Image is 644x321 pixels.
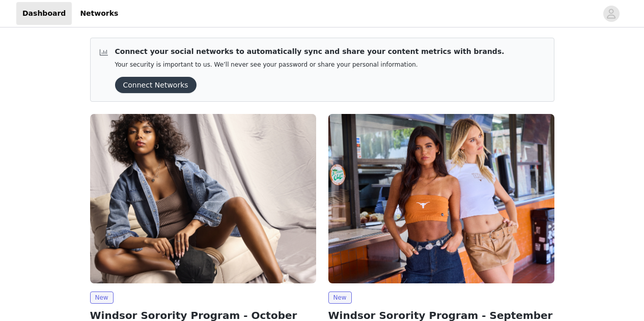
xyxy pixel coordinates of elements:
p: Your security is important to us. We’ll never see your password or share your personal information. [115,61,505,69]
img: Windsor [328,114,554,283]
p: Connect your social networks to automatically sync and share your content metrics with brands. [115,46,505,57]
div: avatar [606,6,616,22]
a: Dashboard [16,2,72,25]
img: Windsor [90,114,316,283]
a: Networks [74,2,124,25]
span: New [90,291,114,304]
button: Connect Networks [115,77,197,93]
span: New [328,291,352,304]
